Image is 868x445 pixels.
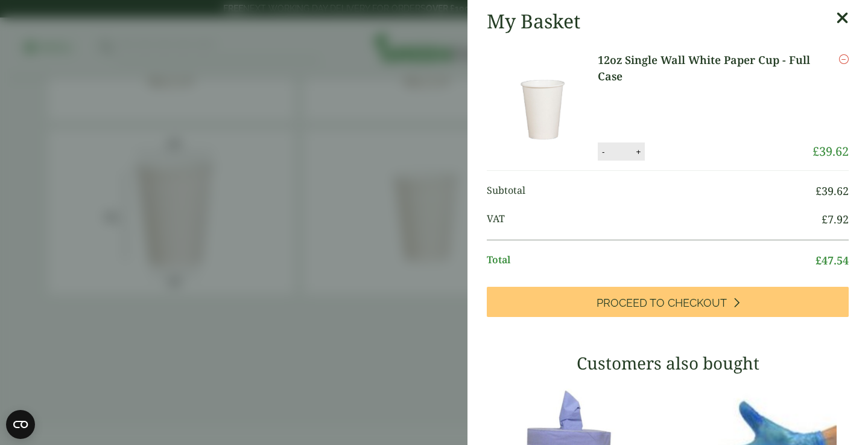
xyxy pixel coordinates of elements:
span: Total [487,252,816,269]
bdi: 39.62 [813,143,849,159]
span: £ [822,212,828,226]
img: 12oz Single Wall White Paper Cup-Full Case of-0 [489,52,598,161]
button: + [632,147,644,157]
bdi: 39.62 [816,184,849,198]
span: VAT [487,211,822,228]
a: Remove this item [839,52,849,66]
span: £ [816,253,822,267]
a: Proceed to Checkout [487,287,849,317]
span: Subtotal [487,183,816,199]
bdi: 7.92 [822,212,849,226]
h2: My Basket [487,10,580,33]
button: - [598,147,608,157]
h3: Customers also bought [487,353,849,374]
button: Open CMP widget [6,410,35,439]
span: £ [813,143,819,159]
bdi: 47.54 [816,253,849,267]
span: £ [816,184,822,198]
span: Proceed to Checkout [597,296,727,310]
a: 12oz Single Wall White Paper Cup - Full Case [598,52,813,85]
